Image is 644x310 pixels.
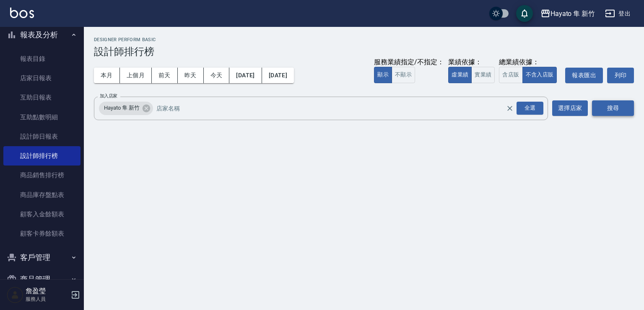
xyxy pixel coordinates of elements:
[7,286,23,303] img: Person
[26,295,68,303] p: 服務人員
[3,185,80,205] a: 商品庫存盤點表
[100,93,117,99] label: 加入店家
[515,100,545,116] button: Open
[3,88,80,107] a: 互助日報表
[3,224,80,243] a: 顧客卡券餘額表
[517,102,543,115] div: 全選
[3,268,80,290] button: 商品管理
[448,67,472,83] button: 虛業績
[3,68,80,88] a: 店家日報表
[94,46,634,58] h3: 設計師排行榜
[551,8,595,19] div: Hayato 隼 新竹
[552,100,588,116] button: 選擇店家
[602,6,634,21] button: 登出
[99,102,153,115] div: Hayato 隼 新竹
[94,37,634,42] h2: Designer Perform Basic
[448,58,495,67] div: 業績依據：
[522,67,557,83] button: 不含入店販
[565,68,603,83] button: 報表匯出
[374,58,444,67] div: 服務業績指定/不指定：
[499,58,561,67] div: 總業績依據：
[3,127,80,146] a: 設計師日報表
[3,146,80,166] a: 設計師排行榜
[3,166,80,185] a: 商品銷售排行榜
[94,68,120,83] button: 本月
[3,205,80,224] a: 顧客入金餘額表
[607,68,634,83] button: 列印
[3,247,80,268] button: 客戶管理
[392,67,415,83] button: 不顯示
[262,68,294,83] button: [DATE]
[537,5,598,22] button: Hayato 隼 新竹
[499,67,522,83] button: 含店販
[178,68,204,83] button: 昨天
[10,8,34,18] img: Logo
[3,108,80,127] a: 互助點數明細
[26,287,68,295] h5: 詹盈瑩
[3,49,80,68] a: 報表目錄
[99,104,144,112] span: Hayato 隼 新竹
[152,68,178,83] button: 前天
[516,5,533,22] button: save
[592,100,634,116] button: 搜尋
[374,67,392,83] button: 顯示
[154,101,521,116] input: 店家名稱
[229,68,262,83] button: [DATE]
[204,68,230,83] button: 今天
[120,68,152,83] button: 上個月
[471,67,495,83] button: 實業績
[504,102,516,114] button: Clear
[3,24,80,46] button: 報表及分析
